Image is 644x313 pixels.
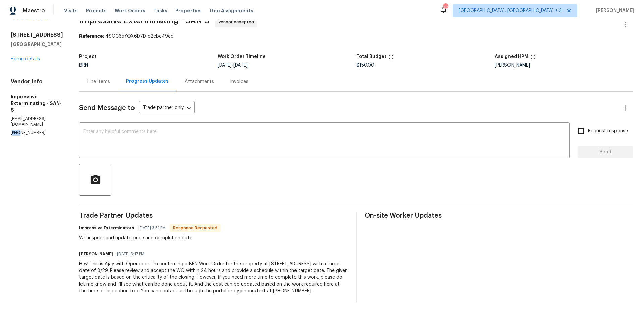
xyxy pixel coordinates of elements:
[230,78,248,85] div: Invoices
[79,235,221,241] div: Will inspect and update price and completion date
[356,54,386,59] h5: Total Budget
[218,19,257,25] span: Vendor Accepted
[79,251,113,257] h6: [PERSON_NAME]
[138,225,166,231] span: [DATE] 3:51 PM
[126,78,169,85] div: Progress Updates
[210,7,253,14] span: Geo Assignments
[79,33,633,40] div: 4SGC65YQX6D7D-c2cbe49ed
[588,128,628,135] span: Request response
[11,57,40,61] a: Home details
[495,54,528,59] h5: Assigned HPM
[11,116,63,127] p: [EMAIL_ADDRESS][DOMAIN_NAME]
[175,7,202,14] span: Properties
[86,7,107,14] span: Projects
[153,8,167,13] span: Tasks
[139,103,195,114] div: Trade partner only
[115,7,145,14] span: Work Orders
[79,54,97,59] h5: Project
[170,225,220,231] span: Response Requested
[11,130,63,136] p: [PHONE_NUMBER]
[11,78,63,85] h4: Vendor Info
[79,105,135,111] span: Send Message to
[356,63,374,68] span: $150.00
[23,7,45,14] span: Maestro
[87,78,110,85] div: Line Items
[218,54,266,59] h5: Work Order Timeline
[64,7,78,14] span: Visits
[79,212,348,219] span: Trade Partner Updates
[365,212,633,219] span: On-site Worker Updates
[530,54,536,63] span: The hpm assigned to this work order.
[388,54,394,63] span: The total cost of line items that have been proposed by Opendoor. This sum includes line items th...
[79,34,104,39] b: Reference:
[593,7,634,14] span: [PERSON_NAME]
[79,17,210,25] span: Impressive Exterminating - SAN-S
[79,63,88,68] span: BRN
[218,63,248,68] span: -
[117,251,144,257] span: [DATE] 3:17 PM
[233,63,248,68] span: [DATE]
[79,225,134,231] h6: Impressive Exterminators
[459,7,562,14] span: [GEOGRAPHIC_DATA], [GEOGRAPHIC_DATA] + 3
[11,32,63,38] h2: [STREET_ADDRESS]
[495,63,633,68] div: [PERSON_NAME]
[218,63,232,68] span: [DATE]
[443,4,448,11] div: 30
[79,261,348,294] div: Hey! This is Ajay with Opendoor. I’m confirming a BRN Work Order for the property at [STREET_ADDR...
[185,78,214,85] div: Attachments
[11,93,63,113] h5: Impressive Exterminating - SAN-S
[11,41,63,48] h5: [GEOGRAPHIC_DATA]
